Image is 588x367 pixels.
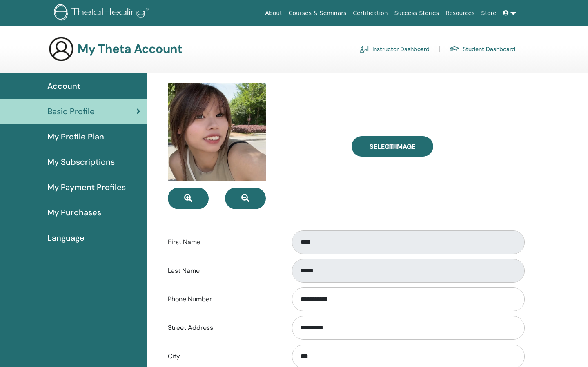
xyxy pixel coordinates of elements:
a: Success Stories [391,6,442,21]
label: Street Address [162,320,284,336]
img: logo.png [54,4,151,22]
input: Select Image [387,144,398,149]
h3: My Theta Account [78,42,182,56]
a: Instructor Dashboard [359,42,430,55]
span: Select Image [370,142,415,151]
a: Courses & Seminars [285,6,350,21]
img: default.jpg [168,83,266,181]
a: Student Dashboard [450,42,515,55]
label: Last Name [162,263,284,279]
img: chalkboard-teacher.svg [359,45,369,53]
span: My Payment Profiles [47,181,126,193]
a: Certification [350,6,391,21]
img: generic-user-icon.jpg [48,36,74,62]
span: My Subscriptions [47,156,115,168]
label: City [162,349,284,364]
span: My Purchases [47,206,101,219]
span: Account [47,80,80,92]
a: Resources [442,6,478,21]
a: About [262,6,285,21]
a: Store [478,6,500,21]
span: Language [47,232,85,244]
img: graduation-cap.svg [450,46,459,53]
span: Basic Profile [47,105,95,117]
label: First Name [162,234,284,250]
label: Phone Number [162,292,284,307]
span: My Profile Plan [47,130,104,143]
